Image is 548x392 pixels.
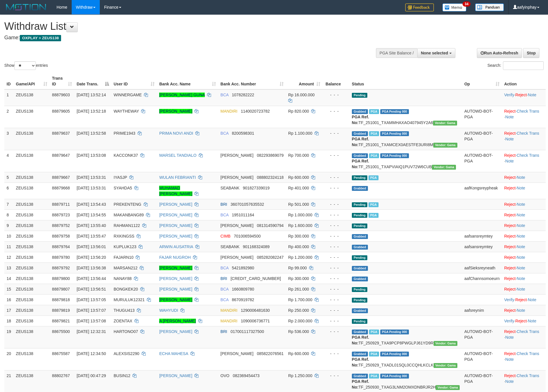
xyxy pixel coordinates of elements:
td: · [502,209,546,220]
span: 88879818 [52,297,70,302]
span: Rp 401.000 [288,186,309,190]
a: Stop [523,48,539,58]
a: Note [517,266,525,270]
span: Copy 8200598301 to clipboard [232,131,254,136]
span: [DATE] 13:56:01 [77,244,106,249]
a: Note [517,175,525,180]
td: 4 [4,150,13,172]
span: BCA [221,287,229,291]
th: Status [350,73,462,89]
a: MUHAMAD [PERSON_NAME] [159,186,192,196]
span: [PERSON_NAME] [221,153,253,158]
span: Marked by aafsolysreylen [369,109,379,114]
span: Rp 700.000 [288,153,309,158]
th: Game/API: activate to sort column ascending [13,73,50,89]
div: - - - [325,92,347,98]
a: Reject [504,153,516,158]
td: · [502,199,546,209]
a: Check Trans [517,329,539,334]
span: MURULUK12321 [114,297,145,302]
div: - - - [325,223,347,228]
span: BCA [221,266,229,270]
span: MANDIRI [221,109,237,113]
span: [DATE] 13:53:31 [77,175,106,180]
a: Reject [504,244,516,249]
td: · · [502,89,546,106]
span: Rp 400.000 [288,244,309,249]
span: 34 [463,1,470,7]
a: [PERSON_NAME] [159,297,192,302]
a: Reject [504,131,516,136]
img: panduan.png [475,3,504,11]
span: 88879667 [52,175,70,180]
a: Verify [504,297,514,302]
span: Copy 088802324118 to clipboard [257,175,284,180]
a: Note [528,319,537,323]
td: · · [502,150,546,172]
td: 13 [4,262,13,273]
span: BONGKEK20 [114,287,138,291]
a: Reject [504,223,516,228]
a: Note [517,223,525,228]
span: Copy 1660809780 to clipboard [232,287,254,291]
span: Copy 082293869079 to clipboard [257,153,284,158]
td: 1 [4,89,13,106]
div: - - - [325,233,347,239]
span: Rp 501.000 [288,202,309,207]
td: ZEUS138 [13,241,50,252]
a: Reject [504,329,516,334]
td: ZEUS138 [13,106,50,128]
span: Copy 5421892980 to clipboard [232,266,254,270]
span: PRIME1943 [114,131,135,136]
span: 88879603 [52,93,70,97]
select: Showentries [14,61,36,70]
span: Rp 16.000.000 [288,93,315,97]
a: Reject [504,351,516,356]
span: 88879647 [52,153,70,158]
td: · [502,183,546,199]
span: Grabbed [352,186,368,191]
span: [DATE] 13:55:40 [77,223,106,228]
span: [DATE] 13:57:05 [77,297,106,302]
td: · [502,273,546,284]
a: [PERSON_NAME] [159,329,192,334]
a: Note [505,335,514,340]
a: Reject [515,297,527,302]
span: KACCONK37 [114,153,138,158]
span: Copy 901168324089 to clipboard [243,244,270,249]
span: [DATE] 13:53:08 [77,153,106,158]
a: Reject [504,373,516,378]
span: BRI [221,202,227,207]
td: ZEUS138 [13,252,50,262]
th: User ID: activate to sort column ascending [111,73,157,89]
span: Vendor URL: https://trx31.1velocity.biz [432,165,456,170]
span: Copy 360701057635532 to clipboard [231,202,264,207]
span: Grabbed [352,131,368,136]
td: 10 [4,231,13,241]
span: 88879668 [52,186,70,190]
a: Note [505,115,514,119]
a: Reject [504,255,516,260]
span: [DATE] 13:54:43 [77,202,106,207]
span: Copy 347901026751538 to clipboard [231,276,281,281]
a: Note [505,159,514,163]
td: TF_251001_TXAMMHAXAO407945Y2A6 [350,106,462,128]
span: MARSAN212 [114,266,137,270]
td: · [502,252,546,262]
a: Reject [504,276,516,281]
a: Verify [504,93,514,97]
div: - - - [325,297,347,303]
img: MOTION_logo.png [4,3,48,11]
a: Note [517,287,525,291]
td: aafsansreymtey [462,231,502,241]
span: Rp 1.600.000 [288,223,312,228]
span: Grabbed [352,245,368,250]
span: KUPLUK123 [114,244,136,249]
a: Reject [515,319,527,323]
div: - - - [325,244,347,250]
th: Trans ID: activate to sort column ascending [50,73,74,89]
span: [DATE] 13:56:51 [77,287,106,291]
span: Grabbed [352,277,368,281]
span: 88879711 [52,202,70,207]
td: ZEUS138 [13,220,50,231]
